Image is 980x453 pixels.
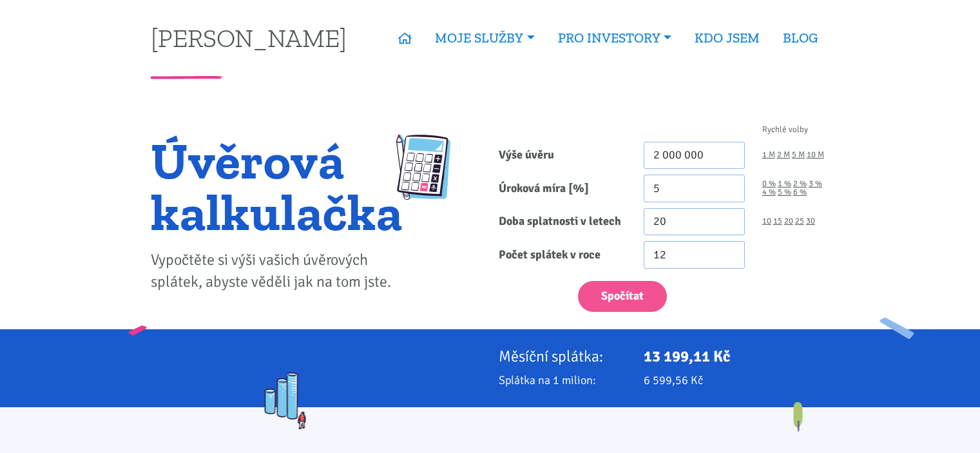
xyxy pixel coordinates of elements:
p: 6 599,56 Kč [644,371,829,389]
a: PRO INVESTORY [546,23,683,53]
a: 5 M [792,151,805,159]
a: 1 M [762,151,775,159]
a: 30 [806,217,815,226]
a: 2 % [793,180,807,188]
button: Spočítat [578,281,667,313]
p: 13 199,11 Kč [644,347,829,365]
label: Úroková míra [%] [490,175,635,202]
a: MOJE SLUŽBY [423,23,546,53]
a: 25 [795,217,804,226]
p: Měsíční splátka: [499,347,626,365]
a: 20 [784,217,793,226]
a: 4 % [762,188,776,197]
h1: Úvěrová kalkulačka [151,135,403,238]
a: 2 M [777,151,790,159]
a: [PERSON_NAME] [151,25,347,50]
p: Vypočtěte si výši vašich úvěrových splátek, abyste věděli jak na tom jste. [151,249,403,293]
a: 10 [762,217,771,226]
a: KDO JSEM [683,23,771,53]
label: Počet splátek v roce [490,241,635,269]
label: Výše úvěru [490,142,635,169]
a: 1 % [778,180,791,188]
a: BLOG [771,23,829,53]
span: Rychlé volby [762,126,808,134]
a: 3 % [809,180,822,188]
label: Doba splatnosti v letech [490,208,635,236]
a: 5 % [778,188,791,197]
p: Splátka na 1 milion: [499,371,626,389]
a: 0 % [762,180,776,188]
a: 15 [773,217,782,226]
a: 6 % [793,188,807,197]
a: 10 M [807,151,824,159]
